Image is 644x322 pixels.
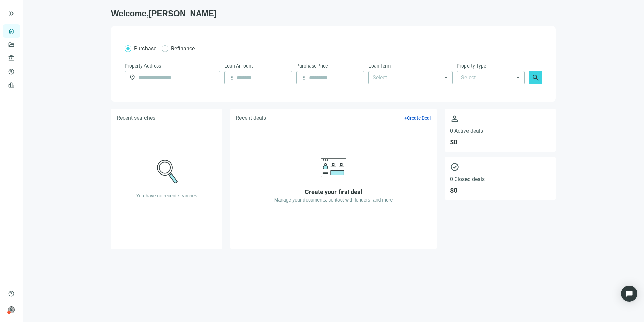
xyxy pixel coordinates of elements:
[450,162,550,172] span: check_circle
[236,114,266,122] h5: Recent deals
[407,115,431,121] span: Create Deal
[457,62,486,70] span: Property Type
[111,8,556,19] h1: Welcome, [PERSON_NAME]
[404,115,431,121] button: +Create Deal
[129,74,136,81] span: location_on
[125,62,161,70] span: Property Address
[532,74,540,82] span: search
[134,45,156,52] span: Purchase
[117,114,155,122] h5: Recent searches
[450,114,550,124] span: person
[450,128,550,134] span: 0 Active deals
[7,9,15,18] button: keyboard_double_arrow_right
[450,186,550,194] span: $ 0
[224,62,253,70] span: Loan Amount
[8,55,13,61] span: account_balance
[529,71,542,84] button: search
[274,188,393,196] h5: Create your first deal
[368,62,391,70] span: Loan Term
[274,197,393,203] span: Manage your documents, contact with lenders, and more
[8,290,15,297] span: help
[301,74,308,81] span: attach_money
[621,286,637,302] div: Open Intercom Messenger
[404,115,407,121] span: +
[450,176,550,182] span: 0 Closed deals
[229,74,235,81] span: attach_money
[296,62,328,70] span: Purchase Price
[8,306,15,313] span: person
[136,193,197,198] span: You have no recent searches
[171,45,195,52] span: Refinance
[450,138,550,146] span: $ 0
